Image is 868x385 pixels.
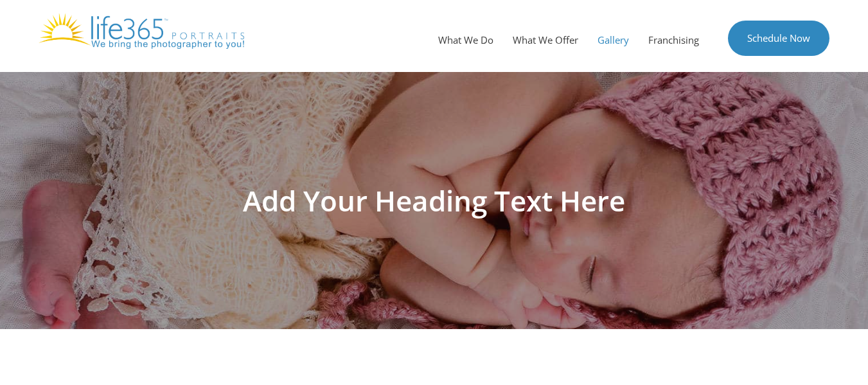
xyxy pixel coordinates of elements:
h1: Add Your Heading Text Here [75,186,794,215]
a: What We Do [429,21,503,59]
a: Gallery [588,21,639,59]
a: What We Offer [503,21,588,59]
a: Schedule Now [728,21,829,56]
a: Franchising [639,21,709,59]
img: Life365 [39,13,244,49]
